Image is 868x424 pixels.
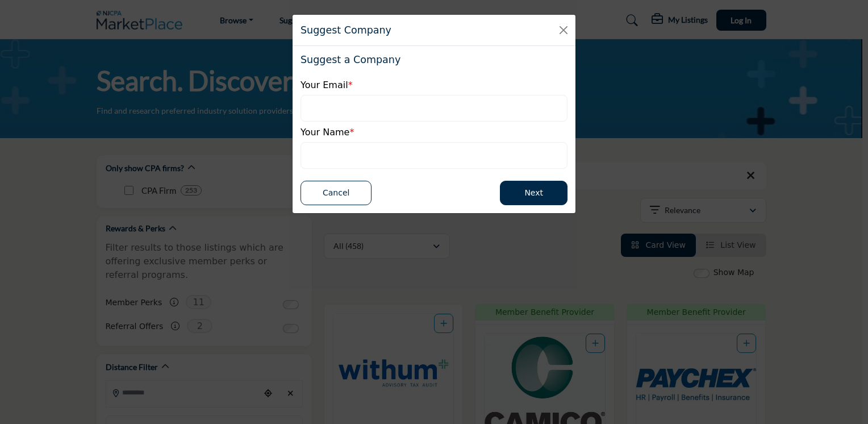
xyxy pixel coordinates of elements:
label: Your Email [301,78,353,92]
label: Your Name [301,126,354,139]
h1: Suggest Company [301,23,391,38]
button: Close [556,22,571,38]
button: Next [500,181,567,205]
button: Cancel [301,181,372,205]
h5: Suggest a Company [301,54,400,66]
